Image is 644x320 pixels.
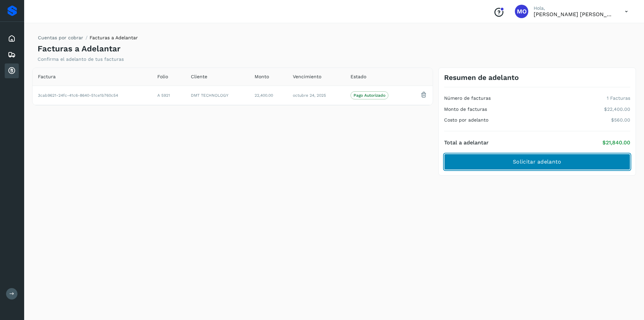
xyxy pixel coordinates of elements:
p: $22,400.00 [604,106,630,112]
a: Cuentas por cobrar [38,35,83,40]
p: Confirma el adelanto de tus facturas [38,56,124,62]
div: Embarques [5,47,19,62]
h4: Costo por adelanto [444,117,488,123]
p: Macaria Olvera Camarillo [534,11,614,17]
span: Vencimiento [293,73,321,80]
td: DMT TECHNOLOGY [185,86,249,105]
p: Pago Autorizado [354,93,385,98]
p: $21,840.00 [602,139,630,146]
div: Cuentas por cobrar [5,63,19,78]
span: Monto [255,73,269,80]
span: Folio [157,73,168,80]
div: Inicio [5,31,19,46]
h4: Número de facturas [444,95,491,101]
p: 1 Facturas [607,95,630,101]
h4: Monto de facturas [444,106,487,112]
span: Factura [38,73,56,80]
td: A 5921 [152,86,185,105]
h4: Facturas a Adelantar [38,44,120,54]
td: 3cab9621-24fc-41c6-8640-51ce1b760c54 [33,86,152,105]
span: Estado [351,73,366,80]
h3: Resumen de adelanto [444,73,519,82]
p: $560.00 [611,117,630,123]
button: Solicitar adelanto [444,154,630,170]
span: octubre 24, 2025 [293,93,326,98]
p: Hola, [534,5,614,11]
span: Facturas a Adelantar [90,35,138,40]
span: Solicitar adelanto [513,158,561,166]
span: Cliente [191,73,207,80]
span: 22,400.00 [255,93,273,98]
h4: Total a adelantar [444,139,489,146]
nav: breadcrumb [38,34,138,44]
